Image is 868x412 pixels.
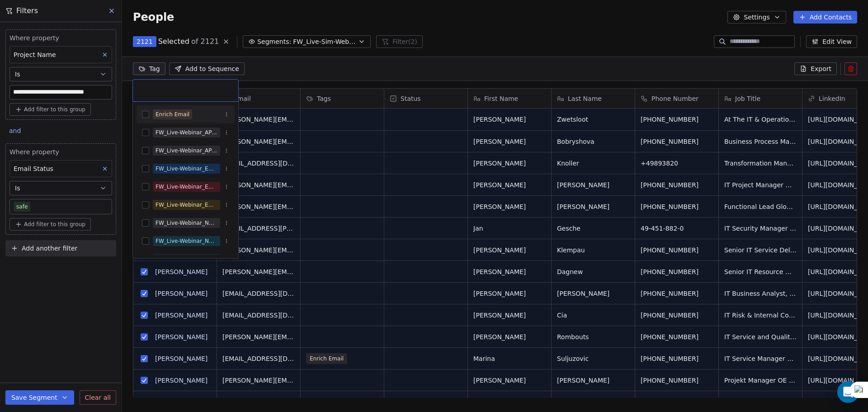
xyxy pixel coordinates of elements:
div: FW_Live-Webinar_EU_27thAugust'25 [156,165,217,173]
div: FW_Live-Webinar_NA_21stAugust'25 - Batch 2 [156,237,217,245]
div: FW_Live-Webinar_APAC_21stAugust'25 - Batch 2 [156,147,217,155]
div: FW_Live-Webinar_NA_21stAugust'25- Batch 2 [156,219,217,227]
div: FW_Live-Webinar_EU_27thAugust'25 - Batch 2 [156,183,217,191]
div: FW_Live-Webinar_APAC_21stAugust'25 [156,128,217,137]
div: FW_Live-Webinar_EU_28thAugust'25 [156,201,217,209]
div: Suggestions [137,105,235,268]
div: Enrich Email [156,110,189,118]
